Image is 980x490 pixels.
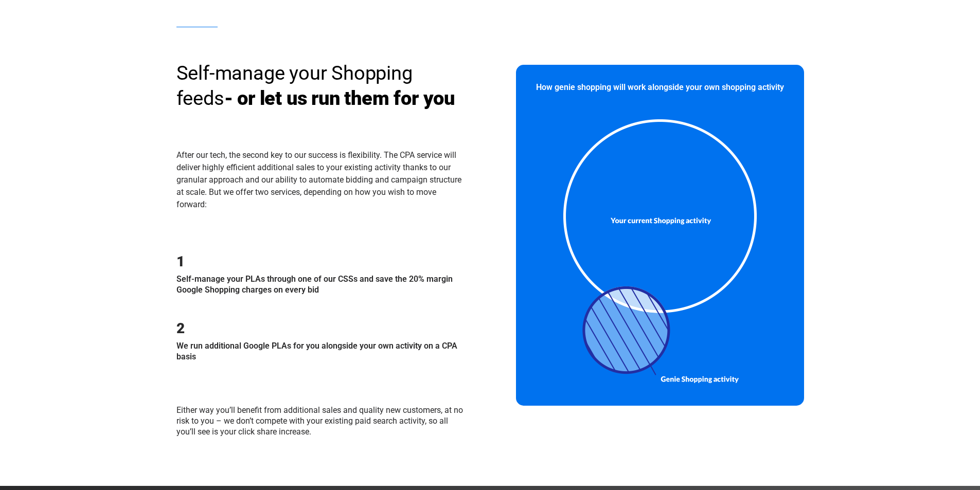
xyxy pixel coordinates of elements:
[176,61,465,112] h3: - or let us run them for you
[525,82,794,93] p: How genie shopping will work alongside your own shopping activity
[176,405,463,437] span: Either way you’ll benefit from additional sales and quality new customers, at no risk to you – we...
[176,149,465,223] p: After our tech, the second key to our success is flexibility. The CPA service will deliver highly...
[176,341,465,362] p: We run additional Google PLAs for you alongside your own activity on a CPA basis
[176,62,413,110] span: Self-manage your Shopping feeds
[176,320,185,337] span: 2
[176,274,465,296] p: Self-manage your PLAs through one of our CSSs and save the 20% margin Google Shopping charges on ...
[176,253,185,270] span: 1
